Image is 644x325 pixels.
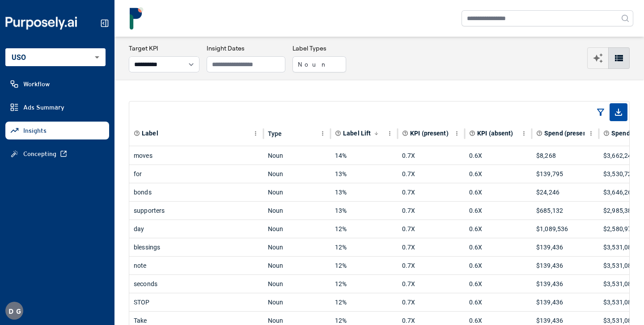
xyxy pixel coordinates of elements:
div: seconds [134,275,259,293]
div: $1,089,536 [536,220,594,238]
button: DG [5,302,23,320]
h3: Target KPI [129,44,199,53]
div: 0.6X [469,275,527,293]
div: Noun [268,165,326,183]
div: 0.6X [469,147,527,165]
a: Workflow [5,75,109,93]
button: Spend (present) column menu [585,128,597,139]
div: $139,436 [536,293,594,311]
div: $139,436 [536,238,594,256]
div: $8,268 [536,147,594,165]
div: 13% [335,165,393,183]
svg: Aggregate KPI value of all ads where label is absent [469,130,475,136]
div: 0.6X [469,183,527,201]
svg: Total spend on all ads where label is absent [603,130,610,136]
div: Noun [268,275,326,293]
div: 0.7X [402,165,460,183]
a: Insights [5,122,109,139]
span: KPI (present) [410,129,449,138]
span: Spend (present) [544,129,591,138]
div: $139,436 [536,275,594,293]
div: 0.6X [469,257,527,274]
div: 12% [335,238,393,256]
div: Noun [268,220,326,238]
span: KPI (absent) [477,129,513,138]
div: 0.7X [402,275,460,293]
button: Noun [292,56,346,72]
div: 0.6X [469,220,527,238]
div: 0.7X [402,147,460,165]
a: Ads Summary [5,98,109,116]
button: Label Lift column menu [384,128,395,139]
div: moves [134,147,259,165]
div: 0.7X [402,293,460,311]
a: Concepting [5,145,109,163]
div: 0.7X [402,257,460,274]
div: Noun [268,257,326,274]
div: for [134,165,259,183]
svg: Aggregate KPI value of all ads where label is present [402,130,408,136]
div: 0.6X [469,293,527,311]
h3: Insight Dates [207,44,285,53]
div: 0.7X [402,202,460,219]
button: KPI (absent) column menu [518,128,530,139]
span: Concepting [23,149,56,158]
div: Noun [268,293,326,311]
div: USO [5,48,106,66]
div: 12% [335,275,393,293]
div: 0.7X [402,238,460,256]
div: note [134,257,259,274]
div: $685,132 [536,202,594,219]
button: KPI (present) column menu [451,128,462,139]
div: Noun [268,183,326,201]
span: Workflow [23,80,50,89]
div: $139,436 [536,257,594,274]
svg: Total spend on all ads where label is present [536,130,542,136]
div: day [134,220,259,238]
div: Noun [268,238,326,256]
div: STOP [134,293,259,311]
div: 0.7X [402,220,460,238]
div: 12% [335,220,393,238]
div: $139,795 [536,165,594,183]
div: $24,246 [536,183,594,201]
div: supporters [134,202,259,219]
h3: Label Types [292,44,346,53]
div: bonds [134,183,259,201]
div: 14% [335,147,393,165]
span: Ads Summary [23,103,64,112]
button: Label column menu [250,128,261,139]
div: 13% [335,183,393,201]
div: D G [5,302,23,320]
div: Type [268,130,282,137]
span: Label Lift [343,129,371,138]
img: logo [125,7,148,30]
div: 12% [335,293,393,311]
div: Noun [268,202,326,219]
svg: Element or component part of the ad [134,130,140,136]
span: Label [142,129,158,138]
div: 13% [335,202,393,219]
div: 12% [335,257,393,274]
div: Noun [268,147,326,165]
span: Insights [23,126,47,135]
div: 0.6X [469,202,527,219]
div: 0.7X [402,183,460,201]
button: Type column menu [317,128,328,139]
button: Sort [372,129,381,138]
div: 0.6X [469,165,527,183]
div: 0.6X [469,238,527,256]
span: Export as CSV [610,103,627,121]
svg: Primary effectiveness metric calculated as a relative difference (% change) in the chosen KPI whe... [335,130,341,136]
div: blessings [134,238,259,256]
